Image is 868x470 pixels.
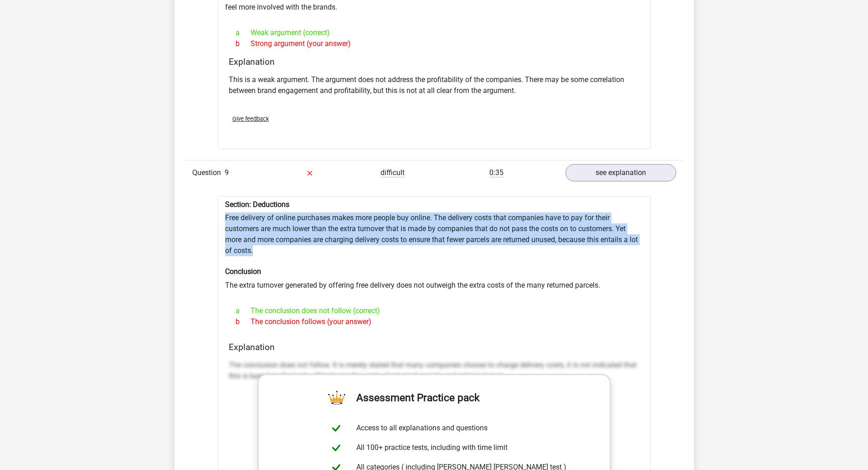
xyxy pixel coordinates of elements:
[236,316,251,327] span: b
[489,168,503,177] span: 0:35
[229,74,640,96] p: This is a weak argument. The argument does not address the profitability of the companies. There ...
[229,316,640,327] div: The conclusion follows (your answer)
[225,168,229,177] span: 9
[225,200,643,209] h6: Section: Deductions
[229,360,640,382] p: The conclusion does not follow. It is merely stated that many companies choose to charge delivery...
[229,27,640,38] div: Weak argument (correct)
[380,168,405,177] span: difficult
[229,342,640,352] h4: Explanation
[236,27,251,38] span: a
[229,305,640,316] div: The conclusion does not follow (correct)
[236,305,251,316] span: a
[565,164,676,181] a: see explanation
[229,38,640,49] div: Strong argument (your answer)
[225,267,643,276] h6: Conclusion
[192,167,225,178] span: Question
[232,115,269,122] span: Give feedback
[236,38,251,49] span: b
[229,57,640,67] h4: Explanation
